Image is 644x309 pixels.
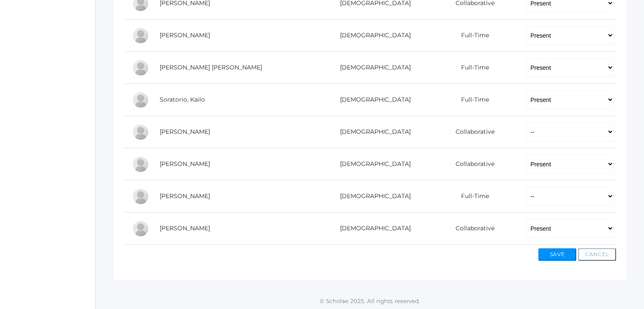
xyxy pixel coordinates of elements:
td: [DEMOGRAPHIC_DATA] [318,84,426,116]
td: [DEMOGRAPHIC_DATA] [318,212,426,245]
button: Cancel [578,248,616,261]
td: [DEMOGRAPHIC_DATA] [318,52,426,84]
p: © Scholae 2025. All rights reserved. [96,297,644,305]
div: Maxwell Tourje [132,156,149,173]
a: [PERSON_NAME] [160,160,210,168]
td: Full-Time [426,84,517,116]
td: [DEMOGRAPHIC_DATA] [318,19,426,52]
div: Hadley Sponseller [132,124,149,141]
a: [PERSON_NAME] [160,31,210,39]
div: Ian Serafini Pozzi [132,59,149,76]
a: [PERSON_NAME] [160,224,210,232]
td: Collaborative [426,116,517,148]
div: Kailo Soratorio [132,91,149,108]
div: Vincent Scrudato [132,27,149,44]
div: Shem Zeller [132,220,149,237]
td: Full-Time [426,19,517,52]
a: [PERSON_NAME] [PERSON_NAME] [160,63,262,71]
td: Full-Time [426,52,517,84]
td: [DEMOGRAPHIC_DATA] [318,180,426,212]
button: Save [538,248,576,261]
a: Soratorio, Kailo [160,96,205,103]
td: [DEMOGRAPHIC_DATA] [318,116,426,148]
a: [PERSON_NAME] [160,128,210,135]
td: [DEMOGRAPHIC_DATA] [318,148,426,180]
div: Elias Zacharia [132,188,149,205]
td: Full-Time [426,180,517,212]
a: [PERSON_NAME] [160,192,210,200]
td: Collaborative [426,148,517,180]
td: Collaborative [426,212,517,245]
